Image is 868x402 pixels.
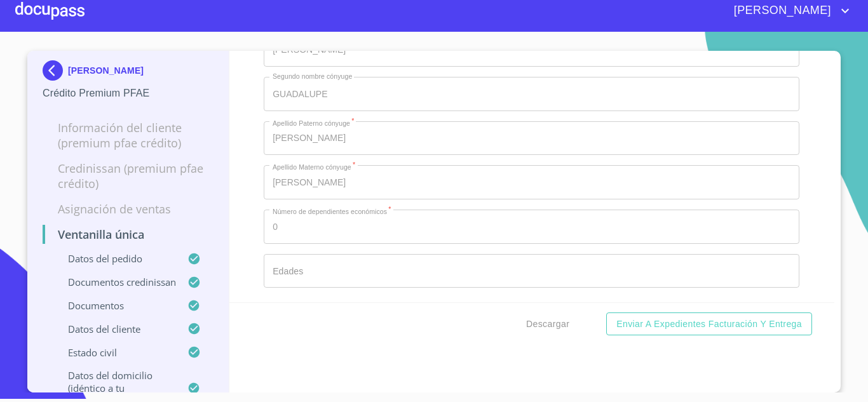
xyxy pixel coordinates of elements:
[43,227,214,242] p: Ventanilla única
[43,86,214,101] p: Crédito Premium PFAE
[68,65,144,76] p: [PERSON_NAME]
[526,316,569,332] span: Descargar
[521,312,574,336] button: Descargar
[43,276,187,288] p: Documentos CrediNissan
[43,120,214,151] p: Información del cliente (Premium PFAE Crédito)
[43,60,214,86] div: [PERSON_NAME]
[43,346,187,359] p: Estado civil
[43,201,214,217] p: Asignación de Ventas
[724,1,837,21] span: [PERSON_NAME]
[43,323,187,335] p: Datos del cliente
[724,1,853,21] button: account of current user
[43,299,187,312] p: Documentos
[43,252,187,265] p: Datos del pedido
[606,312,812,336] button: Enviar a Expedientes Facturación y Entrega
[43,161,214,191] p: Credinissan (Premium PFAE Crédito)
[616,316,802,332] span: Enviar a Expedientes Facturación y Entrega
[43,60,68,81] img: Docupass spot blue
